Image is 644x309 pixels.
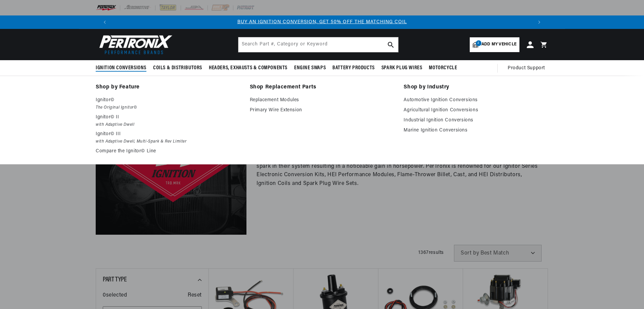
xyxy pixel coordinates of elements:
summary: Ignition Conversions [96,60,150,76]
span: Battery Products [332,65,375,72]
span: Spark Plug Wires [381,65,422,72]
input: Search Part #, Category or Keyword [238,37,398,52]
div: 1 of 3 [111,18,533,26]
em: The Original Ignitor© [96,104,240,111]
span: 0 selected [103,291,127,300]
span: Ignition Conversions [96,65,146,72]
p: Ignitor© [96,96,240,104]
select: Sort by [454,245,542,262]
span: Engine Swaps [294,65,326,72]
em: with Adaptive Dwell [96,121,240,128]
a: Compare the Ignitor© Line [96,147,240,155]
a: Primary Wire Extension [250,106,395,114]
slideshow-component: Translation missing: en.sections.announcements.announcement_bar [79,15,565,29]
span: Product Support [508,65,545,72]
a: Ignitor© II with Adaptive Dwell [96,113,240,128]
button: search button [383,37,398,52]
p: PerTronix manufactures the aftermarket's finest ignition products for enthusiasts who want to upg... [257,154,538,188]
span: Add my vehicle [481,41,516,48]
span: Coils & Distributors [153,65,202,72]
span: Sort by [461,250,479,256]
summary: Spark Plug Wires [378,60,426,76]
summary: Engine Swaps [291,60,329,76]
button: Translation missing: en.sections.announcements.next_announcement [533,15,546,29]
a: Ignitor© III with Adaptive Dwell, Multi-Spark & Rev Limiter [96,130,240,145]
em: with Adaptive Dwell, Multi-Spark & Rev Limiter [96,138,240,145]
span: 2 [476,40,481,46]
p: Ignitor© III [96,130,240,138]
span: Motorcycle [429,65,457,72]
span: Reset [188,291,202,300]
summary: Coils & Distributors [150,60,205,76]
a: Shop by Feature [96,83,240,92]
a: Agricultural Ignition Conversions [404,106,548,114]
a: Shop by Industry [404,83,548,92]
a: Marine Ignition Conversions [404,126,548,134]
button: Translation missing: en.sections.announcements.previous_announcement [98,15,111,29]
span: Headers, Exhausts & Components [209,65,287,72]
a: Shop Replacement Parts [250,83,395,92]
summary: Battery Products [329,60,378,76]
summary: Product Support [508,60,548,76]
summary: Motorcycle [425,60,460,76]
a: Automotive Ignition Conversions [404,96,548,104]
img: Pertronix [96,33,173,56]
a: BUY AN IGNITION CONVERSION, GET 50% OFF THE MATCHING COIL [237,20,407,25]
a: Replacement Modules [250,96,395,104]
a: Ignitor© The Original Ignitor© [96,96,240,111]
span: 1367 results [418,250,444,255]
span: Part Type [103,276,127,283]
p: Ignitor© II [96,113,240,121]
a: 2Add my vehicle [470,37,519,52]
a: Industrial Ignition Conversions [404,116,548,124]
div: Announcement [111,18,533,26]
summary: Headers, Exhausts & Components [205,60,291,76]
